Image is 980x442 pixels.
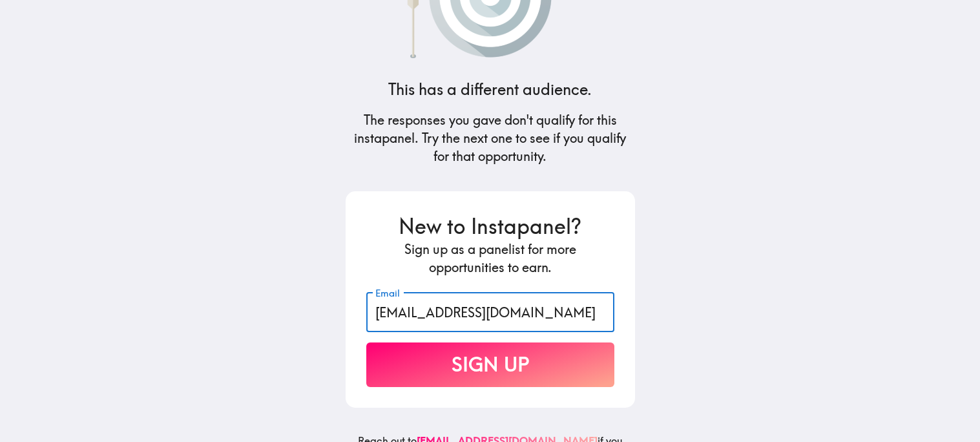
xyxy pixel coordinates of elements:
label: Email [375,286,400,300]
h3: New to Instapanel? [366,212,614,241]
h4: This has a different audience. [388,79,592,101]
h5: The responses you gave don't qualify for this instapanel. Try the next one to see if you qualify ... [346,111,635,165]
button: Sign Up [366,342,614,387]
h5: Sign up as a panelist for more opportunities to earn. [366,240,614,277]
